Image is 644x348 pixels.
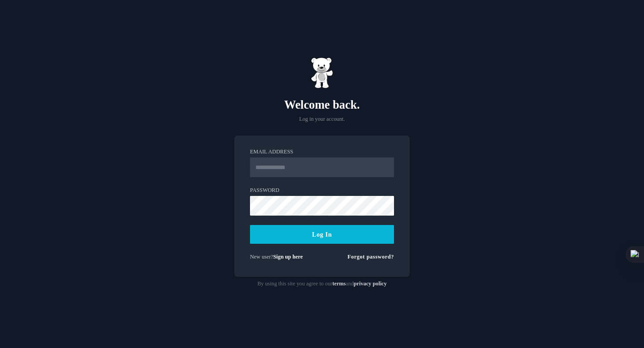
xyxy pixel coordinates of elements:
[234,115,410,123] p: Log in your account.
[347,254,394,260] a: Forgot password?
[332,280,346,287] a: terms
[250,254,273,260] span: New user?
[234,98,410,112] h2: Welcome back.
[273,254,303,260] a: Sign up here
[250,148,394,156] label: Email Address
[354,280,387,287] a: privacy policy
[311,57,333,89] img: Gummy Bear
[234,277,410,291] div: By using this site you agree to our and
[250,187,394,195] label: Password
[250,225,394,244] button: Log In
